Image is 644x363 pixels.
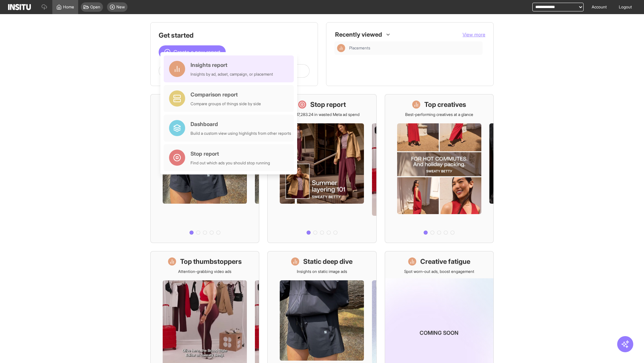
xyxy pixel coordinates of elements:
[180,257,242,266] h1: Top thumbstoppers
[191,150,270,158] div: Stop report
[191,72,273,77] div: Insights by ad, adset, campaign, or placement
[385,94,494,243] a: Top creativesBest-performing creatives at a glance
[303,257,353,266] h1: Static deep dive
[90,4,100,10] span: Open
[463,32,485,37] span: View more
[337,44,345,52] div: Insights
[191,131,291,136] div: Build a custom view using highlights from other reports
[8,4,31,10] img: Logo
[267,94,376,243] a: Stop reportSave £17,283.24 in wasted Meta ad spend
[178,269,231,274] p: Attention-grabbing video ads
[191,160,270,166] div: Find out which ads you should stop running
[159,31,310,40] h1: Get started
[349,45,370,51] span: Placements
[63,4,74,10] span: Home
[159,45,226,59] button: Create a new report
[405,112,473,117] p: Best-performing creatives at a glance
[284,112,360,117] p: Save £17,283.24 in wasted Meta ad spend
[191,61,273,69] div: Insights report
[191,101,261,107] div: Compare groups of things side by side
[424,100,466,109] h1: Top creatives
[191,120,291,128] div: Dashboard
[349,45,480,51] span: Placements
[297,269,347,274] p: Insights on static image ads
[150,94,259,243] a: What's live nowSee all active ads instantly
[116,4,125,10] span: New
[173,48,220,56] span: Create a new report
[191,90,261,98] div: Comparison report
[310,100,346,109] h1: Stop report
[463,31,485,38] button: View more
